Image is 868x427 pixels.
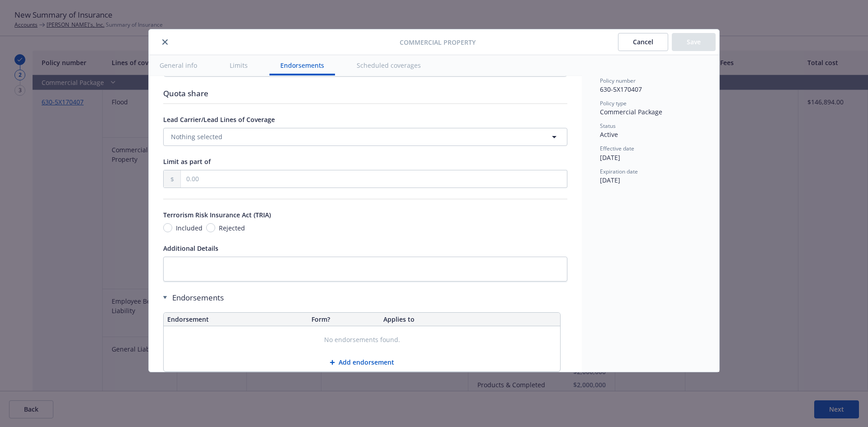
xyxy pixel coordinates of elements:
span: Policy number [600,77,636,84]
span: [DATE] [600,176,620,184]
span: Effective date [600,145,634,152]
span: Expiration date [600,168,638,175]
button: Nothing selected [163,128,567,146]
span: Rejected [219,223,245,233]
button: Endorsements [269,55,335,75]
span: Status [600,122,616,130]
th: Endorsement [164,313,308,326]
span: Terrorism Risk Insurance Act (TRIA) [163,211,271,219]
button: Cancel [618,33,668,51]
button: Scheduled coverages [346,55,432,75]
span: Additional Details [163,244,218,253]
span: Included [176,223,203,233]
span: 630-5X170407 [600,85,642,94]
span: Active [600,130,618,139]
span: Lead Carrier/Lead Lines of Coverage [163,115,275,124]
button: close [160,37,170,47]
input: Included [163,223,172,232]
span: Limit as part of [163,157,211,166]
th: Form? [308,313,380,326]
input: 0.00 [181,170,567,188]
input: Rejected [206,223,215,232]
span: [DATE] [600,153,620,162]
span: Policy type [600,99,627,107]
div: Quota share [163,88,567,99]
button: Add endorsement [164,353,560,371]
span: Commercial Package [600,108,662,116]
th: Applies to [380,313,560,326]
span: Commercial Property [400,38,476,47]
button: General info [149,55,208,75]
div: Endorsements [163,292,561,303]
span: Nothing selected [171,132,222,141]
button: Limits [219,55,259,75]
span: No endorsements found. [324,335,400,344]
